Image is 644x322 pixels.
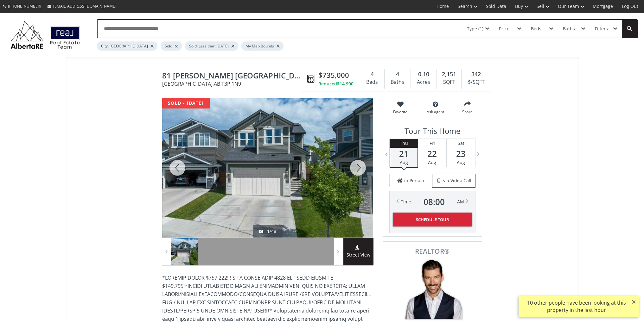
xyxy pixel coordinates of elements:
img: Photo of Mike Star [401,258,464,321]
h3: Tour This Home [389,127,475,139]
div: Sold: Less than [DATE] [185,41,238,51]
span: Aug [428,159,436,165]
div: Sold [161,41,182,51]
div: Price [499,27,509,31]
button: × [629,296,639,307]
div: 81 Howse Mount NE Calgary, AB T3P 1N9 - Photo 1 of 48 [162,98,373,238]
span: [EMAIL_ADDRESS][DOMAIN_NAME] [53,3,116,9]
div: Type (1) [467,27,483,31]
span: [GEOGRAPHIC_DATA] , AB T3P 1N9 [162,81,304,86]
span: via Video Call [443,177,471,184]
div: Reduced [318,81,354,87]
span: 23 [447,149,475,158]
div: Thu [390,139,418,148]
div: SQFT [440,77,458,87]
span: 21 [390,149,418,158]
div: Acres [414,77,433,87]
div: sold - [DATE] [162,98,210,108]
div: Beds [363,77,381,87]
div: Filters [595,27,608,31]
div: 10 other people have been looking at this property in the last hour [522,299,631,314]
div: Baths [388,77,407,87]
span: 81 Howse Mount NE [162,71,304,81]
div: 342 [465,70,488,78]
div: City: [GEOGRAPHIC_DATA] [97,41,157,51]
div: Beds [531,27,541,31]
span: Ask agent [421,109,450,115]
span: 22 [418,149,446,158]
div: My Map Bounds [241,41,284,51]
div: 0.10 [414,70,433,78]
span: $735,000 [318,70,349,80]
a: [EMAIL_ADDRESS][DOMAIN_NAME] [44,0,119,12]
span: [PHONE_NUMBER] [8,3,41,9]
div: Time AM [401,197,464,206]
span: 2,151 [442,70,456,78]
div: 1/48 [259,228,276,234]
span: Share [456,109,479,115]
div: $/SQFT [465,77,488,87]
button: Schedule Tour [393,213,472,226]
span: 08 : 00 [424,197,445,206]
span: in Person [404,177,424,184]
div: Sat [447,139,475,148]
span: Street View [343,251,373,259]
img: Logo [7,19,83,51]
div: 4 [363,70,381,78]
span: REALTOR® [390,248,475,255]
div: 4 [388,70,407,78]
div: Baths [563,27,575,31]
span: Aug [400,159,408,165]
span: Aug [457,159,465,165]
div: Fri [418,139,446,148]
span: $14,900 [337,81,354,87]
span: Favorite [386,109,415,115]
